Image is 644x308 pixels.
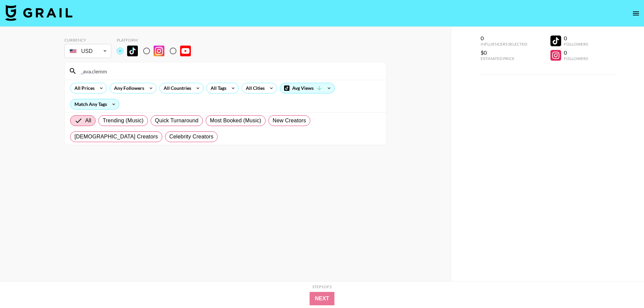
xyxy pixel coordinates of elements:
div: All Countries [160,83,193,93]
div: All Cities [242,83,266,93]
span: Quick Turnaround [155,117,199,125]
span: [DEMOGRAPHIC_DATA] Creators [74,133,158,141]
span: Most Booked (Music) [210,117,261,125]
div: 0 [564,35,588,42]
div: Any Followers [110,83,146,93]
div: Estimated Price [481,56,527,61]
iframe: Drift Widget Chat Controller [610,274,636,300]
div: Avg Views [280,83,334,93]
div: Platform [117,38,196,43]
span: Trending (Music) [103,117,144,125]
img: Instagram [154,46,164,56]
span: New Creators [273,117,306,125]
div: Currency [64,38,111,43]
span: Celebrity Creators [169,133,214,141]
button: open drawer [629,7,643,20]
div: Step 1 of 2 [312,284,332,289]
div: All Tags [207,83,228,93]
div: $0 [481,49,527,56]
div: Followers [564,42,588,47]
img: YouTube [180,46,191,56]
button: Next [310,292,335,305]
div: Match Any Tags [70,99,119,109]
input: Search by User Name [77,66,382,76]
img: Grail Talent [5,5,72,21]
img: TikTok [127,46,138,56]
div: USD [66,45,110,57]
div: Influencers Selected [481,42,527,47]
span: All [85,117,91,125]
div: All Prices [70,83,96,93]
div: Followers [564,56,588,61]
div: 0 [564,49,588,56]
div: 0 [481,35,527,42]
